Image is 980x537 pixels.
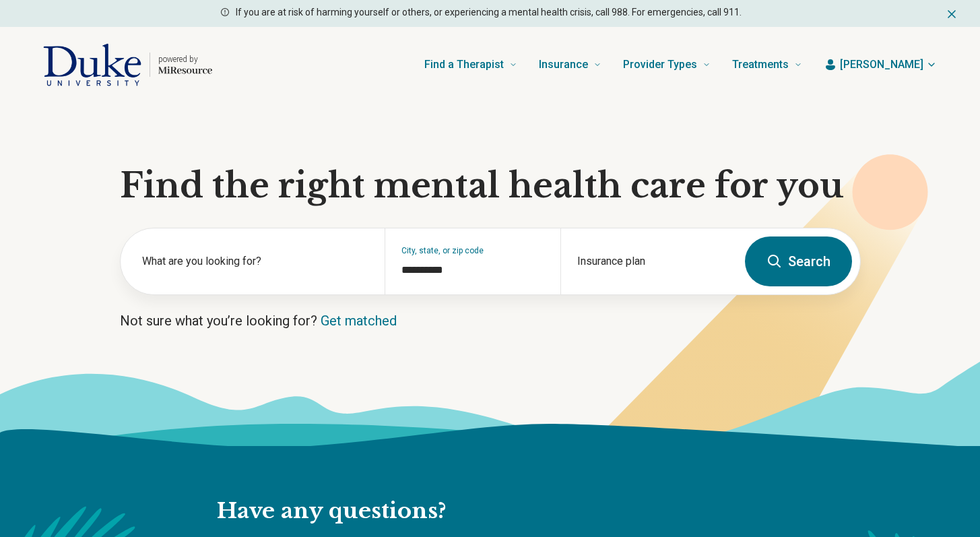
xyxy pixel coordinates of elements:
[236,5,742,20] p: If you are at risk of harming yourself or others, or experiencing a mental health crisis, call 98...
[120,166,861,206] h1: Find the right mental health care for you
[120,311,861,330] p: Not sure what you’re looking for?
[732,55,789,74] span: Treatments
[539,38,601,92] a: Insurance
[824,57,937,73] button: [PERSON_NAME]
[945,5,958,22] button: Dismiss
[539,55,588,74] span: Insurance
[424,38,517,92] a: Find a Therapist
[158,54,212,65] p: powered by
[43,43,212,86] a: Home page
[217,497,731,526] h2: Have any questions?
[424,55,504,74] span: Find a Therapist
[732,38,802,92] a: Treatments
[623,55,697,74] span: Provider Types
[321,313,397,329] a: Get matched
[745,236,852,286] button: Search
[623,38,711,92] a: Provider Types
[840,57,923,73] span: [PERSON_NAME]
[142,253,368,270] label: What are you looking for?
